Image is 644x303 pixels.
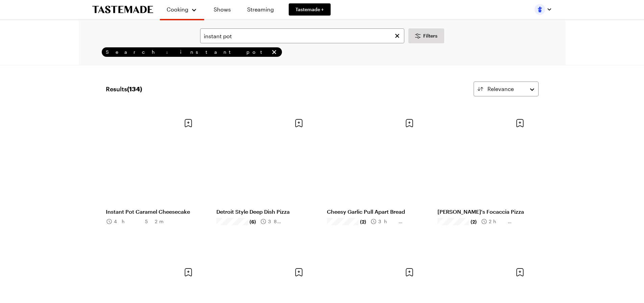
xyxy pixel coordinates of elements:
button: Save recipe [292,117,305,130]
a: Tastemade + [289,3,331,16]
button: Cooking [167,3,197,16]
span: Filters [423,32,437,39]
button: Clear search [393,32,401,40]
button: remove Search: instant pot [270,48,278,56]
span: ( 134 ) [127,85,142,93]
span: Relevance [487,85,514,93]
span: Tastemade + [295,6,324,13]
a: Detroit Style Deep Dish Pizza [216,208,309,215]
span: Search: instant pot [106,49,269,55]
button: Save recipe [182,266,195,279]
a: Cheesy Garlic Pull Apart Bread [327,208,420,215]
a: Instant Pot Caramel Cheesecake [106,208,199,215]
button: Save recipe [514,266,526,279]
button: Relevance [474,81,539,96]
button: Save recipe [292,266,305,279]
span: Results [106,84,142,94]
button: Save recipe [403,266,416,279]
input: Search for a Recipe [200,28,404,43]
img: Profile picture [534,4,545,15]
a: [PERSON_NAME]'s Focaccia Pizza [437,208,530,215]
button: Save recipe [514,117,526,130]
button: Save recipe [182,117,195,130]
button: Save recipe [403,117,416,130]
a: To Tastemade Home Page [92,6,153,14]
button: Profile picture [534,4,552,15]
button: Desktop filters [408,28,444,43]
span: Cooking [167,6,188,13]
